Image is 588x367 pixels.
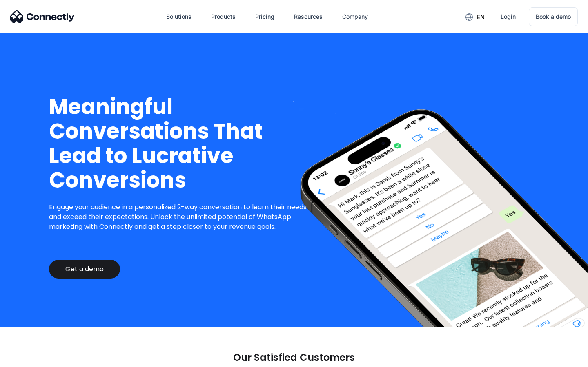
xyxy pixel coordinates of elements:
div: Login [501,11,516,22]
div: Get a demo [65,265,104,273]
a: Login [494,7,522,27]
div: Products [211,11,236,22]
a: Get a demo [49,260,120,279]
p: Our Satisfied Customers [233,352,355,363]
div: en [477,11,485,23]
ul: Language list [16,353,49,364]
div: Solutions [166,11,192,22]
h1: Meaningful Conversations That Lead to Lucrative Conversions [49,95,313,192]
div: Company [342,11,368,22]
p: Engage your audience in a personalized 2-way conversation to learn their needs and exceed their e... [49,202,313,232]
a: Book a demo [529,7,578,26]
div: Pricing [255,11,274,22]
a: Pricing [249,7,281,27]
div: Resources [294,11,323,22]
aside: Language selected: English [8,353,49,364]
img: Connectly Logo [10,10,75,23]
